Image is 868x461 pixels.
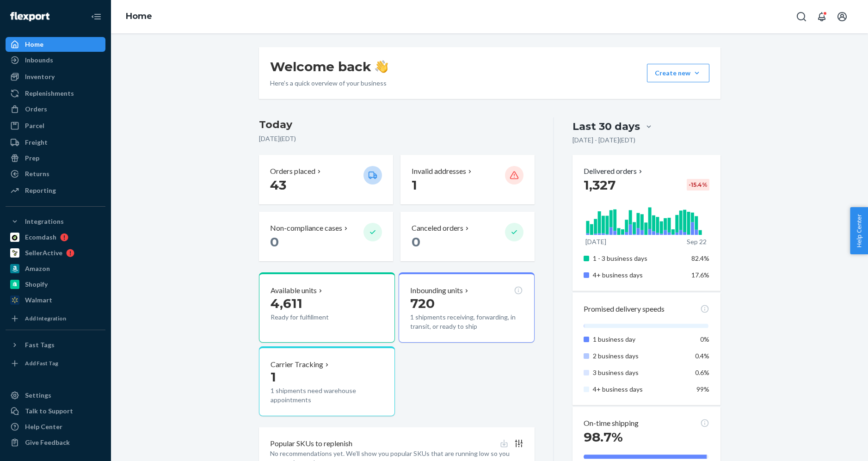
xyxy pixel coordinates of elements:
[259,346,395,417] button: Carrier Tracking11 shipments need warehouse appointments
[270,58,388,75] h1: Welcome back
[25,72,55,81] div: Inventory
[270,166,315,177] p: Orders placed
[271,295,302,311] span: 4,611
[573,119,640,134] div: Last 30 days
[695,369,709,376] span: 0.6%
[695,352,709,360] span: 0.4%
[25,89,74,98] div: Replenishments
[25,359,58,367] div: Add Fast Tag
[25,406,73,416] div: Talk to Support
[833,7,851,26] button: Open account menu
[412,223,463,234] p: Canceled orders
[6,214,105,229] button: Integrations
[25,138,48,147] div: Freight
[584,177,616,193] span: 1,327
[792,7,811,26] button: Open Search Box
[584,418,639,429] p: On-time shipping
[10,12,49,21] img: Flexport logo
[87,7,105,26] button: Close Navigation
[573,135,635,145] p: [DATE] - [DATE] ( EDT )
[126,11,152,21] a: Home
[584,166,644,177] button: Delivered orders
[6,86,105,101] a: Replenishments
[399,272,535,343] button: Inbounding units7201 shipments receiving, forwarding, in transit, or ready to ship
[25,391,51,400] div: Settings
[412,234,420,250] span: 0
[271,386,383,405] p: 1 shipments need warehouse appointments
[6,261,105,276] a: Amazon
[400,155,535,204] button: Invalid addresses 1
[412,166,466,177] p: Invalid addresses
[6,118,105,133] a: Parcel
[410,285,463,296] p: Inbounding units
[850,207,868,254] button: Help Center
[813,7,831,26] button: Open notifications
[647,64,709,82] button: Create new
[400,212,535,261] button: Canceled orders 0
[593,385,684,394] p: 4+ business days
[593,254,684,263] p: 1 - 3 business days
[584,429,623,445] span: 98.7%
[270,223,342,234] p: Non-compliance cases
[691,254,709,262] span: 82.4%
[593,335,684,344] p: 1 business day
[25,264,50,273] div: Amazon
[412,177,417,193] span: 1
[25,217,64,226] div: Integrations
[6,293,105,307] a: Walmart
[696,385,709,393] span: 99%
[585,237,606,246] p: [DATE]
[593,270,684,280] p: 4+ business days
[259,117,535,132] h3: Today
[6,102,105,117] a: Orders
[25,154,39,163] div: Prep
[271,285,317,296] p: Available units
[6,183,105,198] a: Reporting
[270,438,352,449] p: Popular SKUs to replenish
[259,155,393,204] button: Orders placed 43
[271,369,276,385] span: 1
[271,313,356,322] p: Ready for fulfillment
[6,69,105,84] a: Inventory
[25,340,55,350] div: Fast Tags
[6,338,105,352] button: Fast Tags
[25,280,48,289] div: Shopify
[6,135,105,150] a: Freight
[25,55,53,65] div: Inbounds
[25,186,56,195] div: Reporting
[6,388,105,403] a: Settings
[6,230,105,245] a: Ecomdash
[25,314,66,322] div: Add Integration
[687,179,709,191] div: -15.4 %
[584,304,665,314] p: Promised delivery speeds
[270,177,286,193] span: 43
[270,79,388,88] p: Here’s a quick overview of your business
[6,166,105,181] a: Returns
[6,151,105,166] a: Prep
[6,246,105,260] a: SellerActive
[6,435,105,450] button: Give Feedback
[6,419,105,434] a: Help Center
[687,237,707,246] p: Sep 22
[6,404,105,418] button: Talk to Support
[270,234,279,250] span: 0
[25,104,47,114] div: Orders
[410,295,435,311] span: 720
[25,121,44,130] div: Parcel
[118,3,160,30] ol: breadcrumbs
[6,356,105,371] a: Add Fast Tag
[410,313,523,331] p: 1 shipments receiving, forwarding, in transit, or ready to ship
[6,311,105,326] a: Add Integration
[25,438,70,447] div: Give Feedback
[259,212,393,261] button: Non-compliance cases 0
[593,368,684,377] p: 3 business days
[700,335,709,343] span: 0%
[6,37,105,52] a: Home
[25,40,43,49] div: Home
[25,422,62,431] div: Help Center
[375,60,388,73] img: hand-wave emoji
[271,359,323,370] p: Carrier Tracking
[691,271,709,279] span: 17.6%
